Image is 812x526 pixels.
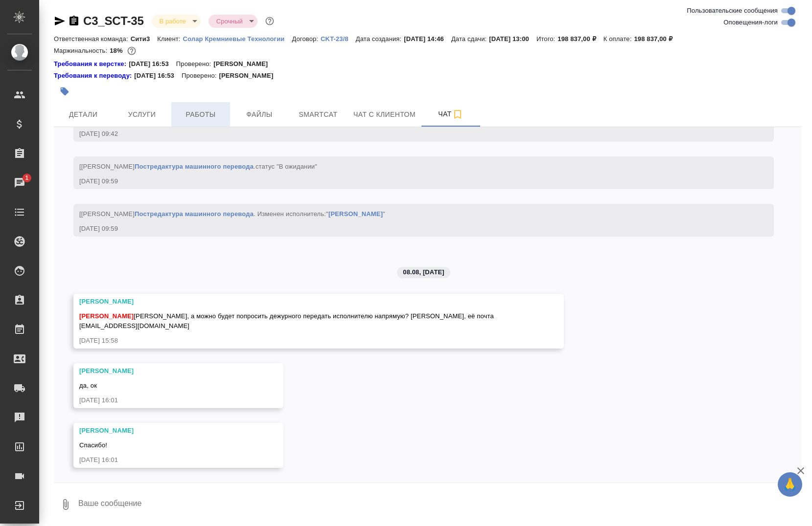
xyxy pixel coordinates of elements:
button: Доп статусы указывают на важность/срочность заказа [263,15,276,27]
span: Файлы [236,109,283,121]
div: [PERSON_NAME] [79,297,530,307]
p: [DATE] 14:46 [404,35,451,43]
a: CKT-23/8 [321,34,356,43]
p: Солар Кремниевые Технологии [183,35,292,43]
p: Сити3 [131,35,158,43]
button: 136648.36 RUB; [125,44,138,57]
a: Постредактура машинного перевода [135,210,254,218]
div: [DATE] 16:01 [79,455,249,465]
p: [PERSON_NAME] [219,71,280,81]
span: 1 [19,173,34,183]
p: Итого: [536,35,557,43]
div: В работе [209,15,257,28]
p: Договор: [292,35,321,43]
span: [PERSON_NAME] [79,312,134,320]
a: Требования к переводу: [54,71,134,81]
p: [DATE] 16:53 [134,71,182,81]
div: [PERSON_NAME] [79,426,249,436]
span: Услуги [118,109,165,121]
p: 198 837,00 ₽ [557,35,603,43]
p: К оплате: [603,35,634,43]
p: Ответственная команда: [54,35,131,43]
span: статус "В ожидании" [255,163,317,170]
a: C3_SCT-35 [83,14,144,27]
span: да, ок [79,382,97,389]
div: [DATE] 09:59 [79,224,740,234]
div: [DATE] 16:01 [79,395,249,405]
button: Скопировать ссылку для ЯМессенджера [54,15,66,27]
div: [DATE] 15:58 [79,336,530,346]
p: [DATE] 16:53 [129,59,176,69]
span: Чат с клиентом [353,109,416,121]
span: [PERSON_NAME], а можно будет попросить дежурного передать исполнителю напрямую? [PERSON_NAME], её... [79,312,496,329]
span: Детали [60,109,107,121]
div: [DATE] 09:59 [79,176,740,186]
a: [PERSON_NAME] [328,210,383,218]
span: [[PERSON_NAME] . [79,163,317,170]
span: 🙏 [782,474,798,495]
svg: Подписаться [452,109,464,120]
button: Добавить тэг [54,81,75,102]
button: Скопировать ссылку [68,15,80,27]
div: Нажми, чтобы открыть папку с инструкцией [54,59,129,69]
p: Маржинальность: [54,47,110,54]
div: В работе [152,15,201,28]
a: Постредактура машинного перевода [135,163,254,170]
p: 198 837,00 ₽ [634,35,679,43]
a: 1 [2,171,37,195]
p: Проверено: [182,71,219,81]
p: Проверено: [176,59,214,69]
p: [PERSON_NAME] [213,59,275,69]
span: Пользовательские сообщения [687,6,778,16]
button: В работе [157,17,189,25]
a: Требования к верстке: [54,59,129,69]
p: 08.08, [DATE] [403,267,444,277]
span: [[PERSON_NAME] . Изменен исполнитель: [79,210,385,218]
span: Оповещения-логи [723,18,778,27]
span: Спасибо! [79,441,107,449]
span: Smartcat [295,109,342,121]
p: [DATE] 13:00 [489,35,536,43]
button: Срочный [213,17,246,25]
div: Нажми, чтобы открыть папку с инструкцией [54,71,134,81]
button: 🙏 [778,472,802,497]
div: [PERSON_NAME] [79,366,249,376]
div: [DATE] 09:42 [79,129,740,139]
span: " " [326,210,385,218]
p: CKT-23/8 [321,35,356,43]
a: Солар Кремниевые Технологии [183,34,292,43]
span: Работы [177,109,224,121]
span: Чат [427,108,474,120]
p: 18% [110,47,125,54]
p: Дата создания: [356,35,404,43]
p: Дата сдачи: [451,35,489,43]
p: Клиент: [157,35,183,43]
